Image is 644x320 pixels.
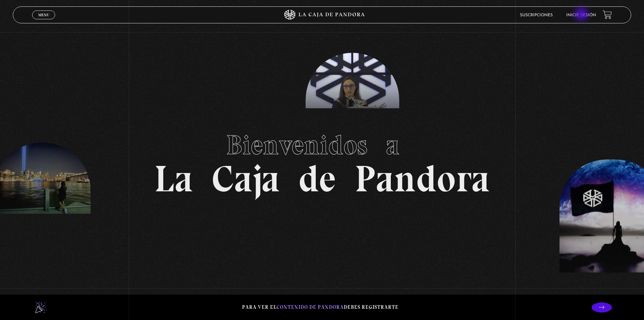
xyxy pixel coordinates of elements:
[566,13,596,17] a: Inicie sesión
[520,13,553,17] a: Suscripciones
[277,304,344,310] span: contenido de Pandora
[154,123,490,197] h1: La Caja de Pandora
[603,10,612,19] a: View your shopping cart
[242,303,399,312] p: Para ver el debes registrarte
[36,19,52,23] span: Cerrar
[226,129,418,161] span: Bienvenidos a
[38,13,49,17] span: Menu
